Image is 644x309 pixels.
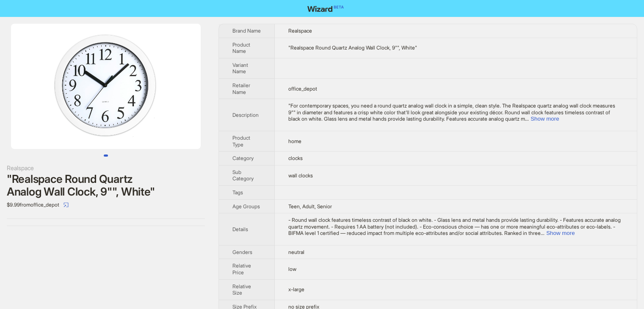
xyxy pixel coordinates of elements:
span: "For contemporary spaces, you need a round quartz analog wall clock in a simple, clean style. The... [288,102,615,122]
span: Genders [232,249,252,255]
span: "Realspace Round Quartz Analog Wall Clock, 9"", White" [288,44,417,51]
span: Brand Name [232,28,261,34]
span: low [288,266,296,272]
span: x-large [288,286,304,292]
span: - Round wall clock features timeless contrast of black on white. - Glass lens and metal hands pro... [288,217,621,236]
div: - Round wall clock features timeless contrast of black on white. - Glass lens and metal hands pro... [288,217,623,237]
span: Relative Price [232,262,251,276]
span: ... [525,116,529,122]
span: Age Groups [232,203,260,210]
span: Tags [232,189,243,196]
span: Relative Size [232,283,251,296]
span: Product Name [232,41,250,55]
span: home [288,138,301,144]
div: "For contemporary spaces, you need a round quartz analog wall clock in a simple, clean style. The... [288,102,623,122]
img: "Realspace Round Quartz Analog Wall Clock, 9"", White" image 1 [11,24,201,149]
span: select [64,202,69,207]
span: Category [232,155,254,161]
span: Sub Category [232,169,254,182]
div: Realspace [7,163,205,173]
div: $9.99 from office_depot [7,198,205,212]
div: "Realspace Round Quartz Analog Wall Clock, 9"", White" [7,173,205,198]
span: clocks [288,155,303,161]
button: Expand [546,230,575,236]
span: Teen, Adult, Senior [288,203,332,210]
span: Details [232,226,248,232]
span: Retailer Name [232,82,250,95]
span: office_depot [288,86,317,92]
span: Realspace [288,28,312,34]
span: Variant Name [232,62,248,75]
button: Expand [531,116,559,122]
span: wall clocks [288,172,313,179]
span: neutral [288,249,304,255]
button: Go to slide 1 [104,154,108,157]
span: Product Type [232,135,250,148]
span: ... [541,230,544,236]
span: Description [232,112,259,118]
